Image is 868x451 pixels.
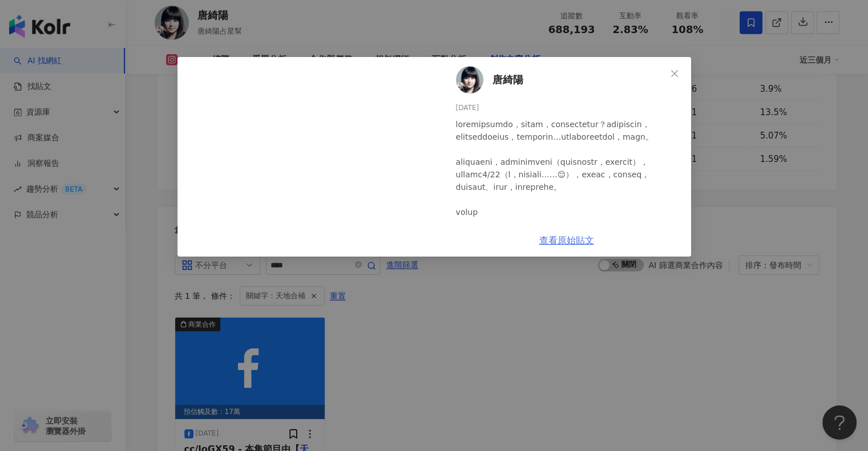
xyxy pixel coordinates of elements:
img: KOL Avatar [456,66,483,94]
div: [DATE] [456,103,682,113]
a: KOL Avatar唐綺陽 [456,66,666,94]
span: close [670,69,679,78]
span: 唐綺陽 [492,72,523,88]
button: Close [663,62,686,85]
a: 查看原始貼文 [539,235,594,246]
